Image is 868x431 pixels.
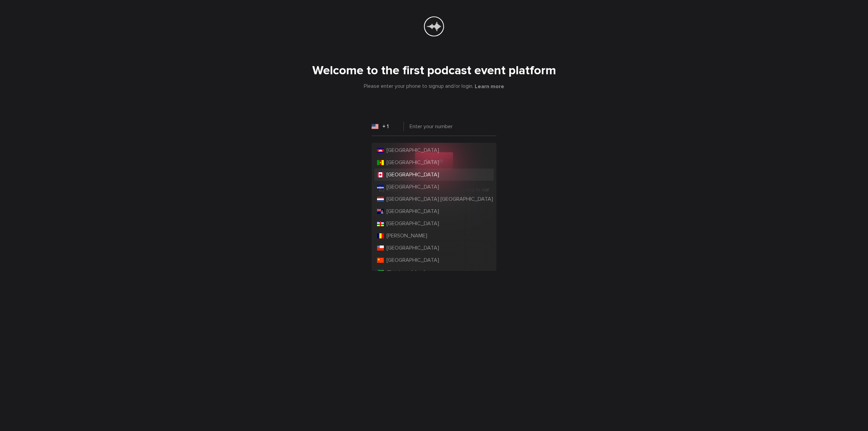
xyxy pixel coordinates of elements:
[225,83,643,90] div: Please enter your phone to signup and/or login.
[372,122,496,136] input: Enter your number
[377,270,384,275] img: CX
[377,233,384,238] img: TD
[387,220,439,227] span: [GEOGRAPHIC_DATA]
[377,258,384,263] img: CN
[377,160,384,165] img: CM
[225,64,643,77] h1: Welcome to the first podcast event platform
[377,209,384,214] img: KY
[377,184,384,190] img: CV
[387,147,439,154] span: [GEOGRAPHIC_DATA]
[387,244,439,251] span: [GEOGRAPHIC_DATA]
[377,172,384,177] img: CA
[387,232,427,239] span: [PERSON_NAME]
[377,148,384,153] img: KH
[377,197,384,202] img: BQ
[387,269,425,276] span: Christmas Island
[387,159,439,166] span: [GEOGRAPHIC_DATA]
[387,171,439,178] span: [GEOGRAPHIC_DATA]
[387,208,439,215] span: [GEOGRAPHIC_DATA]
[475,83,504,90] button: Learn more
[387,183,439,190] span: [GEOGRAPHIC_DATA]
[387,196,493,202] span: [GEOGRAPHIC_DATA] [GEOGRAPHIC_DATA]
[377,246,384,251] img: CL
[387,257,439,263] span: [GEOGRAPHIC_DATA]
[377,221,384,226] img: CF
